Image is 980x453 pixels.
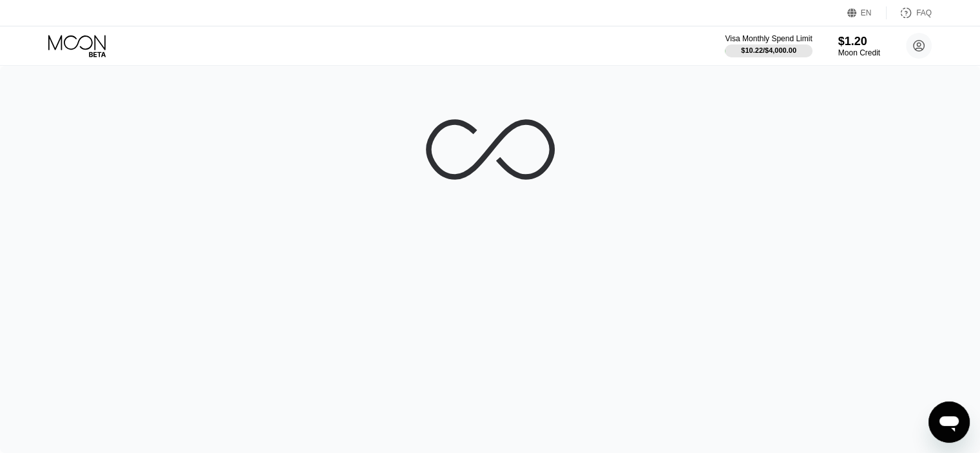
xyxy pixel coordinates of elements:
[861,8,872,17] div: EN
[838,35,880,48] div: $1.20
[916,8,932,17] div: FAQ
[838,35,880,57] div: $1.20Moon Credit
[887,6,932,19] div: FAQ
[838,48,880,57] div: Moon Credit
[725,34,812,57] div: Visa Monthly Spend Limit$10.22/$4,000.00
[725,34,812,43] div: Visa Monthly Spend Limit
[847,6,887,19] div: EN
[741,46,796,54] div: $10.22 / $4,000.00
[928,401,970,443] iframe: Кнопка запуска окна обмена сообщениями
